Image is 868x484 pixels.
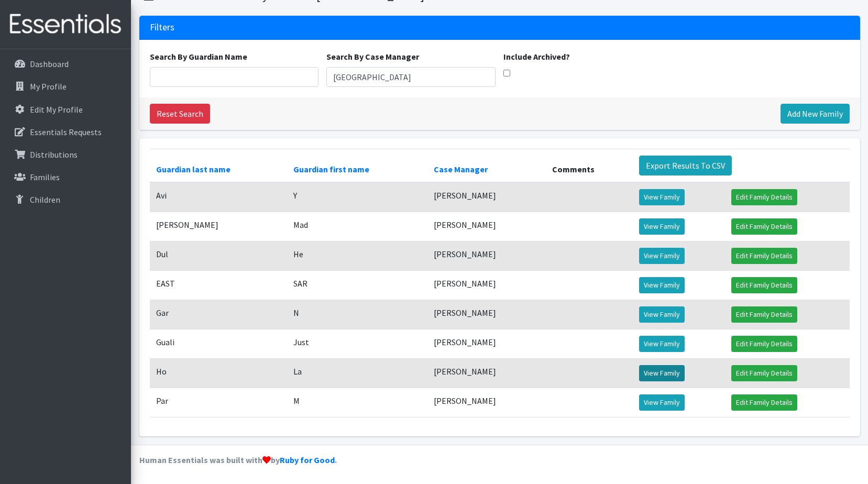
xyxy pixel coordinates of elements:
[139,455,337,465] strong: Human Essentials was built with by .
[287,182,427,212] td: Y
[639,218,685,235] a: View Family
[30,172,60,182] p: Families
[287,329,427,358] td: Just
[639,394,685,411] a: View Family
[427,388,546,417] td: [PERSON_NAME]
[30,81,67,92] p: My Profile
[293,164,369,174] a: Guardian first name
[639,277,685,293] a: View Family
[4,7,127,42] img: HumanEssentials
[150,358,288,388] td: Ho
[4,76,127,97] a: My Profile
[30,149,78,160] p: Distributions
[4,99,127,120] a: Edit My Profile
[150,241,288,270] td: Dul
[150,212,288,241] td: [PERSON_NAME]
[639,156,732,175] a: Export Results To CSV
[639,365,685,381] a: View Family
[150,22,174,33] h3: Filters
[731,394,797,411] a: Edit Family Details
[30,127,102,137] p: Essentials Requests
[280,455,335,465] a: Ruby for Good
[287,241,427,270] td: He
[427,329,546,358] td: [PERSON_NAME]
[30,194,60,205] p: Children
[30,59,69,69] p: Dashboard
[30,104,83,115] p: Edit My Profile
[639,248,685,264] a: View Family
[4,167,127,188] a: Families
[287,212,427,241] td: Mad
[150,182,288,212] td: Avi
[156,164,230,174] a: Guardian last name
[427,358,546,388] td: [PERSON_NAME]
[731,336,797,352] a: Edit Family Details
[639,336,685,352] a: View Family
[150,270,288,300] td: EAST
[427,270,546,300] td: [PERSON_NAME]
[4,144,127,165] a: Distributions
[326,50,419,63] label: Search By Case Manager
[503,50,570,63] label: Include Archived?
[150,104,210,124] a: Reset Search
[731,306,797,323] a: Edit Family Details
[731,248,797,264] a: Edit Family Details
[731,277,797,293] a: Edit Family Details
[639,189,685,205] a: View Family
[4,122,127,142] a: Essentials Requests
[287,358,427,388] td: La
[546,149,633,182] th: Comments
[639,306,685,323] a: View Family
[150,300,288,329] td: Gar
[150,329,288,358] td: Guali
[4,189,127,210] a: Children
[731,218,797,235] a: Edit Family Details
[427,300,546,329] td: [PERSON_NAME]
[427,182,546,212] td: [PERSON_NAME]
[434,164,488,174] a: Case Manager
[4,53,127,74] a: Dashboard
[731,189,797,205] a: Edit Family Details
[150,50,247,63] label: Search By Guardian Name
[427,241,546,270] td: [PERSON_NAME]
[427,212,546,241] td: [PERSON_NAME]
[781,104,850,124] a: Add New Family
[150,388,288,417] td: Par
[287,270,427,300] td: SAR
[287,388,427,417] td: M
[731,365,797,381] a: Edit Family Details
[287,300,427,329] td: N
